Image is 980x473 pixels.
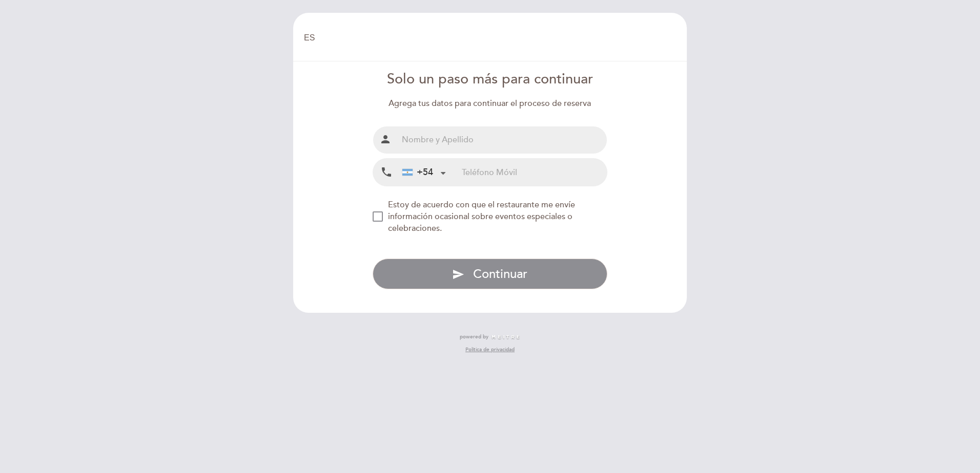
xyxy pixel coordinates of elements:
[373,199,608,234] md-checkbox: NEW_MODAL_AGREE_RESTAURANT_SEND_OCCASIONAL_INFO
[402,166,433,179] div: +54
[379,133,392,145] i: person
[465,346,515,353] a: Política de privacidad
[398,126,607,154] input: Nombre y Apellido
[452,268,464,281] i: send
[398,159,450,185] div: Argentina: +54
[388,200,575,233] span: Estoy de acuerdo con que el restaurante me envíe información ocasional sobre eventos especiales o...
[373,259,608,289] button: send Continuar
[460,333,488,340] span: powered by
[373,98,608,110] div: Agrega tus datos para continuar el proceso de reserva
[460,333,520,340] a: powered by
[473,267,527,282] span: Continuar
[491,335,520,340] img: MEITRE
[462,159,607,186] input: Teléfono Móvil
[380,166,393,179] i: local_phone
[373,70,608,90] div: Solo un paso más para continuar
